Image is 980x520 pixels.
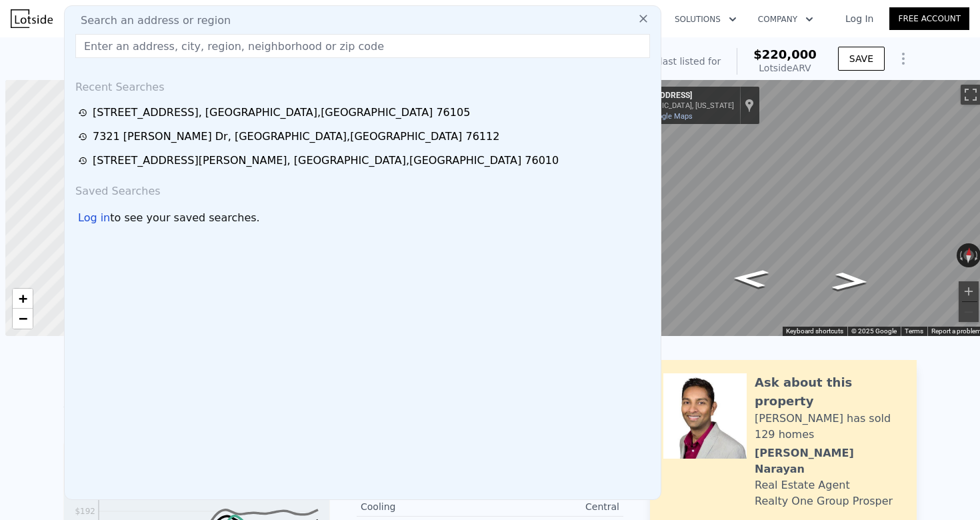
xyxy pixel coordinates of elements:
[959,281,979,301] button: Zoom in
[817,268,883,295] path: Go East, Avenue N
[110,210,259,226] span: to see your saved searches.
[78,105,651,121] a: [STREET_ADDRESS], [GEOGRAPHIC_DATA],[GEOGRAPHIC_DATA] 76105
[829,12,889,25] a: Log In
[63,365,330,379] div: LISTING & SALE HISTORY
[78,153,651,169] a: [STREET_ADDRESS][PERSON_NAME], [GEOGRAPHIC_DATA],[GEOGRAPHIC_DATA] 76010
[851,327,897,335] span: © 2025 Google
[75,34,650,58] input: Enter an address, city, region, neighborhood or zip code
[905,327,923,335] a: Terms
[889,7,969,30] a: Free Account
[93,105,470,121] div: [STREET_ADDRESS] , [GEOGRAPHIC_DATA] , [GEOGRAPHIC_DATA] 76105
[753,61,817,75] div: Lotside ARV
[361,500,490,513] div: Cooling
[621,91,734,101] div: [STREET_ADDRESS]
[890,45,917,72] button: Show Options
[745,98,754,113] a: Show location on map
[957,243,964,267] button: Rotate counterclockwise
[755,493,893,509] div: Realty One Group Prosper
[93,153,559,169] div: [STREET_ADDRESS][PERSON_NAME] , [GEOGRAPHIC_DATA] , [GEOGRAPHIC_DATA] 76010
[19,290,27,307] span: +
[78,129,651,145] a: 7321 [PERSON_NAME] Dr, [GEOGRAPHIC_DATA],[GEOGRAPHIC_DATA] 76112
[13,309,33,329] a: Zoom out
[63,48,492,67] div: [STREET_ADDRESS] , [GEOGRAPHIC_DATA] , [GEOGRAPHIC_DATA] 76105
[755,411,903,443] div: [PERSON_NAME] has sold 129 homes
[93,129,499,145] div: 7321 [PERSON_NAME] Dr , [GEOGRAPHIC_DATA] , [GEOGRAPHIC_DATA] 76112
[13,289,33,309] a: Zoom in
[753,47,817,61] span: $220,000
[717,265,784,292] path: Go West, Avenue N
[19,310,27,327] span: −
[70,13,231,29] span: Search an address or region
[755,373,903,411] div: Ask about this property
[78,210,110,226] div: Log in
[963,243,975,267] button: Reset the view
[838,47,885,71] button: SAVE
[605,55,721,68] div: Off Market, last listed for
[755,477,850,493] div: Real Estate Agent
[664,7,747,31] button: Solutions
[490,500,619,513] div: Central
[755,445,903,477] div: [PERSON_NAME] Narayan
[786,327,843,336] button: Keyboard shortcuts
[70,69,655,101] div: Recent Searches
[959,302,979,322] button: Zoom out
[70,173,655,205] div: Saved Searches
[747,7,824,31] button: Company
[75,507,95,516] tspan: $192
[11,9,53,28] img: Lotside
[621,101,734,110] div: [GEOGRAPHIC_DATA], [US_STATE]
